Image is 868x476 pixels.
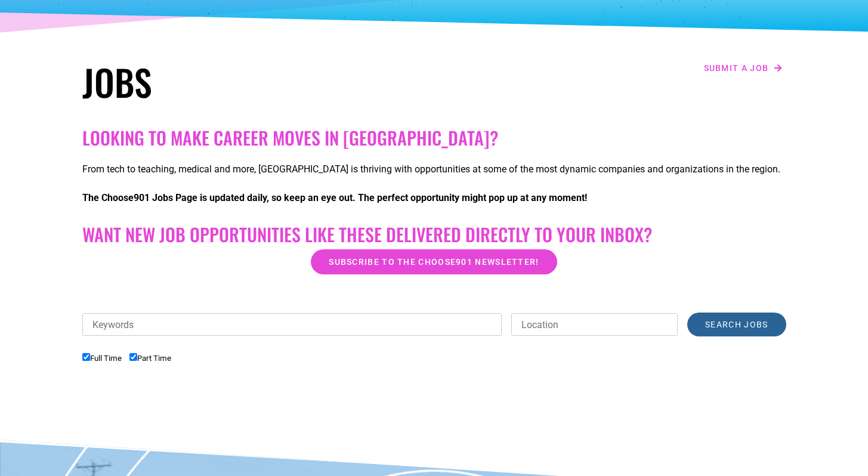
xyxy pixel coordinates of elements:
h1: Jobs [82,60,428,103]
span: Submit a job [704,64,769,72]
input: Search Jobs [687,313,786,336]
span: Subscribe to the Choose901 newsletter! [329,258,539,266]
h2: Want New Job Opportunities like these Delivered Directly to your Inbox? [82,224,786,245]
input: Part Time [129,353,137,361]
input: Full Time [82,353,90,361]
p: From tech to teaching, medical and more, [GEOGRAPHIC_DATA] is thriving with opportunities at some... [82,162,786,177]
strong: The Choose901 Jobs Page is updated daily, so keep an eye out. The perfect opportunity might pop u... [82,192,587,203]
label: Part Time [129,354,171,363]
a: Submit a job [700,60,786,76]
input: Keywords [82,313,502,336]
input: Location [511,313,678,336]
label: Full Time [82,354,122,363]
h2: Looking to make career moves in [GEOGRAPHIC_DATA]? [82,127,786,149]
a: Subscribe to the Choose901 newsletter! [311,249,557,274]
